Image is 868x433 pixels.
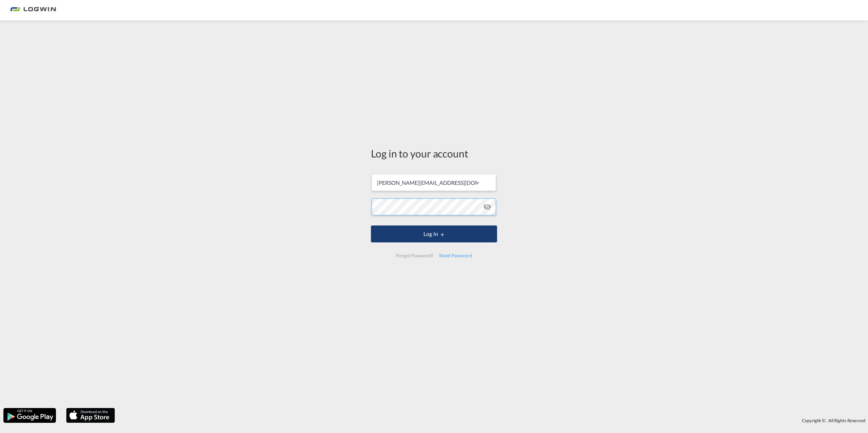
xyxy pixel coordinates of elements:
input: Enter email/phone number [372,174,496,191]
div: Log in to your account [371,146,497,160]
img: 2761ae10d95411efa20a1f5e0282d2d7.png [10,3,56,18]
md-icon: icon-eye-off [483,203,491,211]
div: Reset Password [436,250,475,262]
button: LOGIN [371,225,497,242]
div: Copyright © . All Rights Reserved [118,415,868,426]
img: google.png [3,407,57,424]
div: Forgot Password? [393,250,436,262]
img: apple.png [65,407,116,424]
